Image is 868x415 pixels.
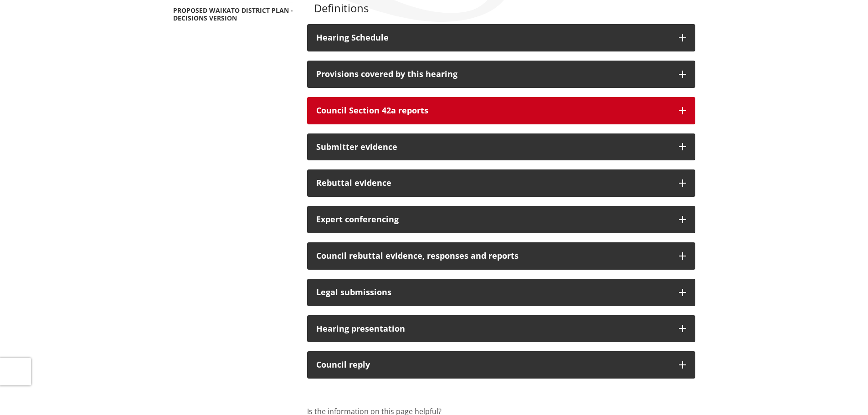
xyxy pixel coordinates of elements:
[307,279,695,306] button: Legal submissions
[307,315,695,343] button: Hearing presentation
[316,324,670,333] h3: Hearing presentation
[307,97,695,124] button: Council Section 42a reports
[307,24,695,51] button: Hearing Schedule
[307,242,695,270] button: Council rebuttal evidence, responses and reports
[316,360,670,369] div: Council reply
[316,106,670,115] h3: Council Section 42a reports
[307,169,695,197] button: Rebuttal evidence
[316,70,670,79] h3: Provisions covered by this hearing
[307,206,695,233] button: Expert conferencing
[173,6,293,22] a: Proposed Waikato District Plan - Decisions Version
[316,288,670,297] h3: Legal submissions
[316,143,670,152] h3: Submitter evidence
[314,2,688,15] h3: Definitions
[316,33,670,42] h3: Hearing Schedule
[307,61,695,88] button: Provisions covered by this hearing
[316,251,670,261] h3: Council rebuttal evidence, responses and reports
[826,377,859,410] iframe: Messenger Launcher
[307,133,695,161] button: Submitter evidence
[316,179,670,188] h3: Rebuttal evidence
[316,215,670,224] h3: Expert conferencing
[307,351,695,379] button: Council reply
